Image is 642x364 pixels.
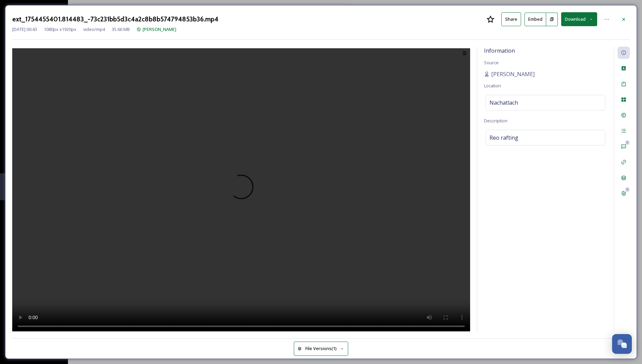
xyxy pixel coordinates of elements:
[625,140,630,145] div: 0
[143,26,176,32] span: [PERSON_NAME]
[44,26,76,33] span: 1080 px x 1920 px
[561,12,597,26] button: Download
[484,59,499,66] span: Source
[294,342,348,356] button: File Versions(1)
[484,118,507,124] span: Description
[524,13,546,26] button: Embed
[484,83,501,89] span: Location
[112,26,130,33] span: 35.66 MB
[625,187,630,192] div: 0
[491,70,535,78] span: [PERSON_NAME]
[612,334,632,354] button: Open Chat
[12,14,218,24] h3: ext_1754455401.814483_-73c231bb5d3c4a2c8b8b574794853b36.mp4
[489,134,518,142] span: Reo rafting
[83,26,105,33] span: video/mp4
[12,26,37,33] span: [DATE] 00:43
[501,12,521,26] button: Share
[484,47,515,54] span: Information
[489,99,518,107] span: Nachatlach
